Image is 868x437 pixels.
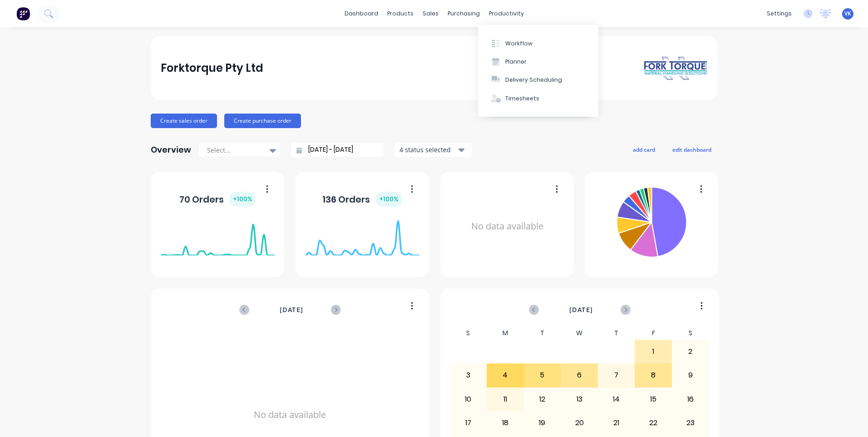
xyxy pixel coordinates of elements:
div: 10 [450,388,487,411]
div: Overview [151,141,191,159]
div: Planner [505,58,527,66]
div: 22 [635,412,671,434]
span: [DATE] [569,305,593,315]
div: 12 [524,388,561,411]
button: Timesheets [478,89,598,108]
div: 7 [598,364,635,387]
div: W [561,327,598,340]
button: Delivery Scheduling [478,71,598,89]
button: Workflow [478,34,598,52]
div: 4 status selected [399,145,457,154]
div: 3 [450,364,487,387]
button: 4 status selected [395,143,472,157]
div: Forktorque Pty Ltd [161,59,263,77]
div: M [487,327,524,340]
div: 9 [672,364,709,387]
div: 20 [561,412,597,434]
button: add card [627,144,661,155]
div: 136 Orders [322,192,402,207]
div: Delivery Scheduling [505,76,562,84]
div: 15 [635,388,671,411]
button: Create purchase order [224,114,301,128]
a: dashboard [340,7,383,20]
div: 17 [450,412,487,434]
div: T [598,327,635,340]
div: 5 [524,364,561,387]
button: edit dashboard [666,144,717,155]
div: 21 [598,412,635,434]
div: purchasing [443,7,484,20]
div: T [524,327,561,340]
div: Timesheets [505,94,539,103]
div: 70 Orders [179,192,256,207]
div: 23 [672,412,709,434]
div: No data available [450,184,564,269]
div: F [635,327,672,340]
button: Planner [478,53,598,71]
div: 8 [635,364,671,387]
div: products [383,7,418,20]
div: 11 [487,388,523,411]
button: Create sales order [151,114,217,128]
div: S [450,327,487,340]
img: Forktorque Pty Ltd [644,56,707,81]
div: + 100 % [375,192,402,207]
span: VK [844,10,851,18]
div: 4 [487,364,523,387]
div: productivity [484,7,528,20]
div: 13 [561,388,597,411]
div: 2 [672,340,709,363]
span: [DATE] [280,305,303,315]
div: 1 [635,340,671,363]
div: 18 [487,412,523,434]
img: Factory [16,7,30,20]
div: settings [762,7,796,20]
div: S [672,327,709,340]
div: 19 [524,412,561,434]
div: Workflow [505,40,533,48]
div: + 100 % [229,192,256,207]
div: sales [418,7,443,20]
div: 6 [561,364,597,387]
div: 16 [672,388,709,411]
div: 14 [598,388,635,411]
